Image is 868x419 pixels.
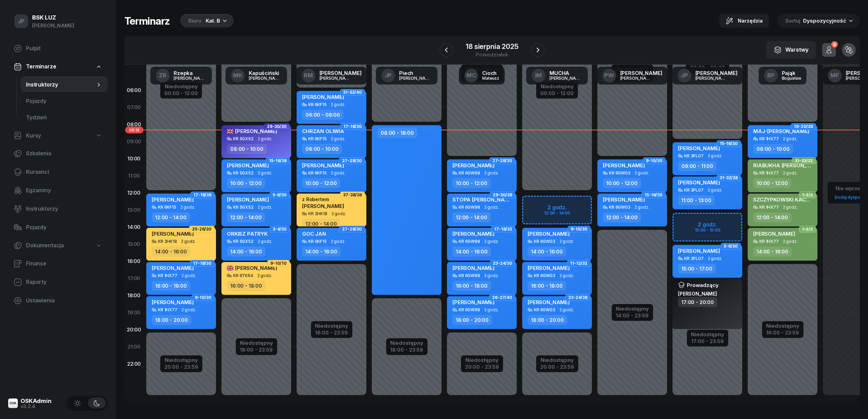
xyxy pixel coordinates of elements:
span: Egzaminy [26,186,102,195]
button: Niedostępny20:00 - 23:59 [164,356,198,371]
span: [PERSON_NAME] [452,162,494,169]
div: 14:00 - 16:00 [152,247,190,257]
span: 2 godz. [258,136,272,141]
span: Pojazdy [26,97,102,106]
div: KR 6GW98 [459,171,480,175]
span: 2 godz. [559,239,574,244]
a: Instruktorzy [21,77,108,93]
div: [PERSON_NAME] [695,70,737,76]
div: 11:00 - 13:00 [678,195,715,205]
div: KR 6KF15 [308,102,327,107]
button: Niedostępny16:00 - 23:59 [315,322,348,337]
div: KR 2HK18 [158,239,177,244]
div: 16:00 [124,253,144,270]
div: KR 6KF15 [308,136,327,141]
div: Pająk [782,70,801,76]
button: Niedostępny17:00 - 23:59 [691,330,724,345]
span: 2 godz. [258,239,272,244]
span: 5-6/30 [724,246,738,247]
div: [PERSON_NAME] [550,76,582,80]
div: Niedostępny [164,84,198,89]
div: 00:00 - 12:00 [164,89,198,96]
span: 2 godz. [484,171,499,175]
div: Niedostępny [315,323,348,328]
div: KR 6GW98 [459,273,480,278]
div: 12:00 - 14:00 [302,219,340,229]
span: 29-30/30 [267,126,287,127]
span: [PERSON_NAME] [227,265,277,271]
a: Tydzień [21,109,108,126]
span: MK [233,73,243,78]
div: 16:00 - 18:00 [528,281,566,291]
span: 2 godz. [484,239,499,244]
div: BSK LUZ [32,15,74,21]
span: 2 godz. [708,256,722,261]
button: Niedostępny14:00 - 23:59 [616,305,649,320]
div: 14:00 - 16:00 [528,247,566,257]
div: Niedostępny [240,340,273,345]
span: [PERSON_NAME] [152,196,194,203]
span: MC [466,73,476,78]
div: [PERSON_NAME] [174,76,206,80]
div: Kapuściński [249,70,282,76]
div: 08:00 - 18:00 [377,128,417,138]
span: CHRZAN OLIWIA [302,128,344,134]
div: KR 1HX77 [759,205,779,209]
span: 17-18/38 [193,194,212,196]
span: Pojazdy [26,223,102,232]
span: 5-6/30 [273,194,287,196]
div: 12:00 - 14:00 [452,212,491,222]
a: JPPiech[PERSON_NAME] [376,67,437,84]
span: 2 godz. [331,239,345,244]
div: Cioch [482,70,499,76]
div: Niedostępny [766,323,799,328]
span: 25-26/30 [192,228,212,230]
span: 9-10/10 [270,263,287,264]
div: KR 6GW03 [534,239,555,244]
span: 2 godz. [181,239,196,244]
div: 20:00 - 23:59 [540,363,574,370]
div: KR 2HK18 [308,211,327,216]
div: KR 5GX52 [233,171,254,175]
span: [PERSON_NAME] [452,265,494,271]
span: 2 godz. [783,136,798,141]
span: [PERSON_NAME] [302,94,344,100]
span: ORKISZ PATRYK [227,231,268,237]
div: 08:00 - 10:00 [227,144,267,154]
a: IMMUCHA[PERSON_NAME] [526,67,588,84]
div: Niedostępny [164,357,198,363]
span: [PERSON_NAME] [152,299,194,305]
span: 1-2/2 [802,194,813,196]
div: Warstwy [774,45,809,54]
span: 2 godz. [484,307,499,312]
div: KR 5GX52 [233,239,254,244]
div: Piech [399,70,432,76]
div: Niedostępny [691,332,724,337]
div: 18:00 [124,287,144,304]
div: 18:00 - 20:00 [528,315,567,325]
span: 9-10/30 [195,297,212,298]
div: 16:00 - 23:59 [766,328,799,336]
span: 2 godz. [331,102,345,107]
span: BP [767,73,775,78]
button: Niedostępny00:00 - 12:00 [164,82,198,97]
span: 27-28/30 [342,160,362,161]
img: logo-xs@2x.png [8,398,18,408]
span: 9-10/30 [646,160,663,161]
a: Pojazdy [21,93,108,109]
span: 08:18 [125,127,144,133]
div: 18:00 - 20:00 [152,315,191,325]
div: [PERSON_NAME] [678,291,718,297]
a: Raporty [8,274,108,290]
span: [PERSON_NAME] [152,231,194,237]
div: 8 [831,41,838,48]
button: Niedostępny18:00 - 23:59 [390,339,423,354]
span: 23-24/30 [493,263,512,264]
div: KR 1HX77 [158,307,177,312]
div: 20:00 - 23:59 [164,363,198,370]
div: 15:00 [124,236,144,253]
span: Dyspozycyjność [803,17,846,24]
span: [PERSON_NAME] [452,231,494,237]
a: Terminarze [8,59,108,75]
span: Kursanci [26,168,102,176]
